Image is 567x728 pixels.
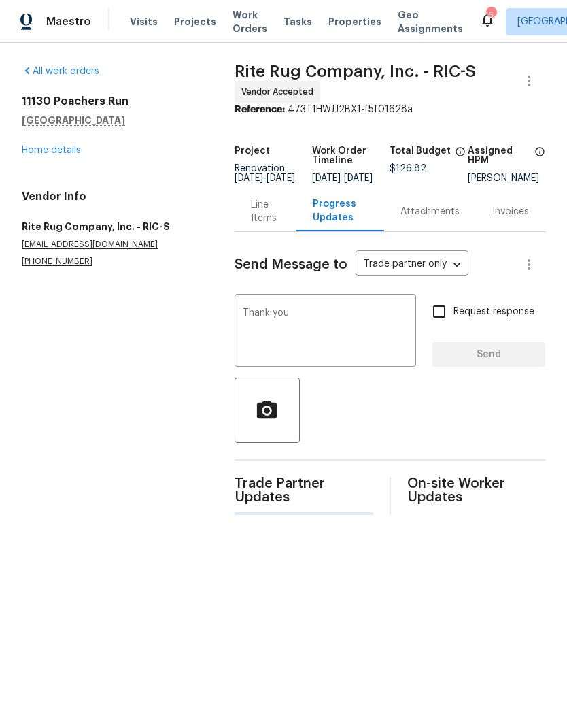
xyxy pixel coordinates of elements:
span: [DATE] [267,173,295,183]
span: Properties [328,15,381,29]
b: Reference: [235,105,285,114]
div: Attachments [400,205,460,218]
span: Request response [453,305,534,319]
h5: Assigned HPM [468,146,530,165]
span: On-site Worker Updates [407,477,546,504]
span: Rite Rug Company, Inc. - RIC-S [235,63,476,80]
h5: Total Budget [390,146,451,156]
h4: Vendor Info [22,190,202,203]
span: [DATE] [312,173,341,183]
a: All work orders [22,67,99,76]
span: Work Orders [233,8,267,35]
span: Geo Assignments [398,8,463,35]
span: Projects [174,15,216,29]
div: Line Items [251,198,280,225]
span: - [312,173,373,183]
span: The total cost of line items that have been proposed by Opendoor. This sum includes line items th... [455,146,466,164]
span: Maestro [46,15,91,29]
textarea: Thank you [243,308,408,356]
h5: Project [235,146,270,156]
span: The hpm assigned to this work order. [534,146,545,173]
span: [DATE] [235,173,263,183]
span: Visits [130,15,158,29]
span: Trade Partner Updates [235,477,373,504]
h5: Rite Rug Company, Inc. - RIC-S [22,220,202,233]
div: Invoices [492,205,529,218]
span: - [235,173,295,183]
span: Tasks [283,17,312,27]
div: [PERSON_NAME] [468,173,545,183]
span: Send Message to [235,258,347,271]
span: $126.82 [390,164,426,173]
div: 6 [486,8,496,22]
span: Renovation [235,164,295,183]
span: [DATE] [344,173,373,183]
h5: Work Order Timeline [312,146,390,165]
div: Progress Updates [313,197,368,225]
span: Vendor Accepted [241,85,319,99]
div: Trade partner only [356,254,468,276]
div: 473T1HWJJ2BX1-f5f01628a [235,103,545,116]
a: Home details [22,146,81,155]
